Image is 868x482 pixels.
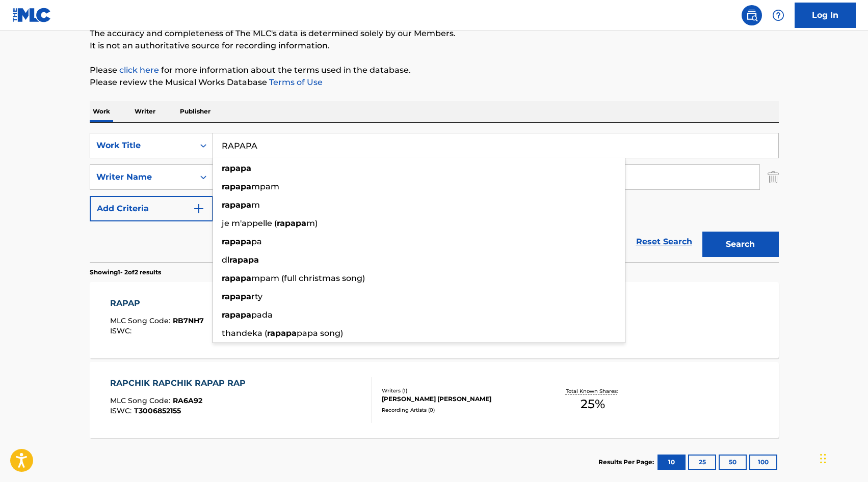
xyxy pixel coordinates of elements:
strong: rapapa [277,218,306,228]
button: 10 [657,455,686,470]
form: Search Form [90,133,779,262]
a: Terms of Use [267,77,323,87]
div: Writer Name [96,171,188,183]
button: 25 [688,455,716,470]
div: Widget de chat [817,433,868,482]
strong: rapapa [267,328,297,338]
p: Total Known Shares: [566,387,620,395]
p: Work [90,101,113,122]
img: MLC Logo [12,8,51,22]
img: search [746,9,758,21]
p: Please for more information about the terms used in the database. [90,64,779,76]
p: Publisher [177,101,214,122]
p: Please review the Musical Works Database [90,76,779,89]
button: Search [702,232,779,257]
a: Public Search [742,5,762,25]
img: help [772,9,784,21]
button: Add Criteria [90,196,213,221]
iframe: Chat Widget [817,433,868,482]
strong: rapapa [222,182,251,191]
div: RAPAP [110,297,204,309]
strong: rapapa [222,292,251,301]
span: RA6A92 [173,396,202,405]
p: Results Per Page: [598,458,656,467]
button: 100 [749,455,777,470]
span: pa [251,237,262,246]
div: [PERSON_NAME] [PERSON_NAME] [382,394,536,404]
strong: rapapa [222,310,251,320]
div: Writers ( 1 ) [382,387,536,394]
span: rty [251,292,262,301]
div: Work Title [96,139,188,152]
span: ISWC : [110,326,134,335]
span: MLC Song Code : [110,316,173,325]
span: je m'appelle ( [222,218,277,228]
strong: rapapa [222,200,251,210]
span: papa song) [297,328,343,338]
span: RB7NH7 [173,316,204,325]
img: Delete Criterion [768,164,779,190]
a: RAPCHIK RAPCHIK RAPAP RAPMLC Song Code:RA6A92ISWC:T3006852155Writers (1)[PERSON_NAME] [PERSON_NAM... [90,362,779,438]
img: 9d2ae6d4665cec9f34b9.svg [193,203,205,215]
span: mpam (full christmas song) [251,273,365,283]
strong: rapapa [222,163,251,173]
div: Arrastrar [820,443,826,474]
div: RAPCHIK RAPCHIK RAPAP RAP [110,377,251,389]
span: m) [306,218,318,228]
a: Reset Search [631,231,697,253]
p: The accuracy and completeness of The MLC's data is determined solely by our Members. [90,27,779,40]
span: T3006852155 [134,406,181,415]
span: 25 % [581,395,605,413]
span: thandeka ( [222,328,267,338]
span: MLC Song Code : [110,396,173,405]
span: ISWC : [110,406,134,415]
a: RAPAPMLC Song Code:RB7NH7ISWC:Writers (3)[PERSON_NAME] [PERSON_NAME] [PERSON_NAME], BAPY [PERSON_... [90,282,779,358]
span: mpam [251,182,279,191]
strong: rapapa [229,255,259,265]
span: m [251,200,260,210]
button: 50 [719,455,747,470]
a: Log In [795,3,856,28]
span: dl [222,255,229,265]
strong: rapapa [222,273,251,283]
div: Help [768,5,788,25]
strong: rapapa [222,237,251,246]
a: click here [119,65,159,75]
span: pada [251,310,273,320]
p: Showing 1 - 2 of 2 results [90,268,161,277]
p: Writer [131,101,159,122]
div: Recording Artists ( 0 ) [382,406,536,414]
p: It is not an authoritative source for recording information. [90,40,779,52]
